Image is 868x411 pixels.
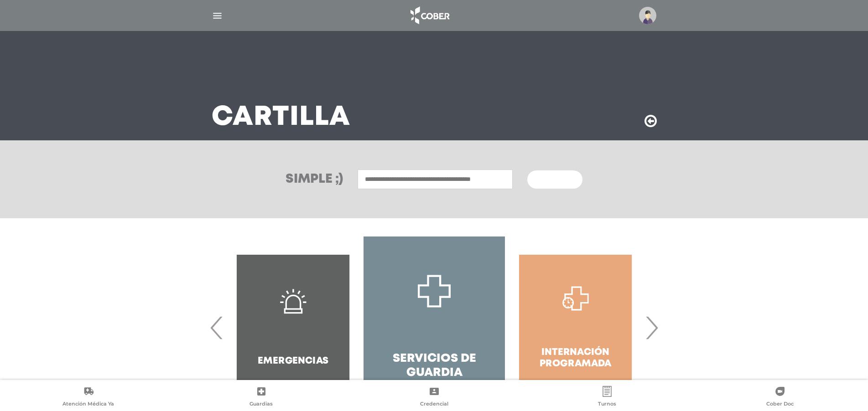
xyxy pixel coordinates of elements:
a: Guardias [175,386,348,409]
img: profile-placeholder.svg [639,7,656,24]
button: Buscar [527,170,582,189]
a: Turnos [520,386,693,409]
span: Turnos [598,401,616,409]
h3: Simple ;) [286,173,343,186]
span: Next [643,303,660,352]
h4: Servicios de Guardia [380,352,488,380]
span: Guardias [249,401,273,409]
img: Cober_menu-lines-white.svg [212,10,223,21]
img: logo_cober_home-white.png [405,5,453,26]
a: Atención Médica Ya [2,386,175,409]
span: Atención Médica Ya [62,401,114,409]
h3: Cartilla [212,106,350,129]
span: Previous [208,303,226,352]
span: Credencial [420,401,448,409]
span: Cober Doc [766,401,794,409]
a: Cober Doc [693,386,866,409]
span: Buscar [538,177,565,183]
a: Credencial [348,386,520,409]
